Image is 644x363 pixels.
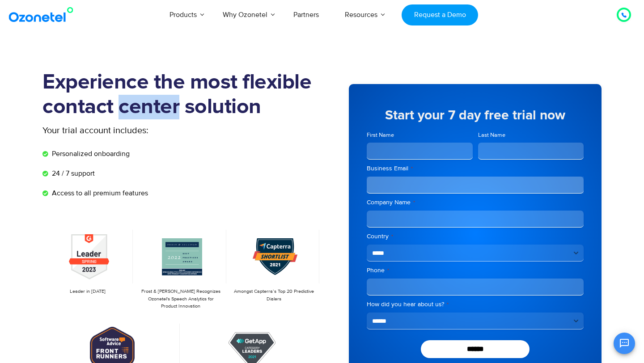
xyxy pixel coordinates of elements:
span: Personalized onboarding [50,148,130,159]
label: First Name [367,131,473,139]
p: Your trial account includes: [42,124,255,137]
h1: Experience the most flexible contact center solution [42,70,322,119]
span: Access to all premium features [50,188,148,198]
span: 24 / 7 support [50,168,95,179]
p: Amongst Capterra’s Top 20 Predictive Dialers [233,288,315,303]
label: Business Email [367,164,584,173]
p: Leader in [DATE] [47,288,128,295]
h5: Start your 7 day free trial now [367,109,584,122]
button: Open chat [614,333,635,354]
a: Request a Demo [402,4,478,25]
label: Country [367,232,584,241]
label: Last Name [478,131,584,139]
p: Frost & [PERSON_NAME] Recognizes Ozonetel's Speech Analytics for Product Innovation [140,288,221,310]
label: Phone [367,266,584,275]
label: How did you hear about us? [367,300,584,309]
label: Company Name [367,198,584,207]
